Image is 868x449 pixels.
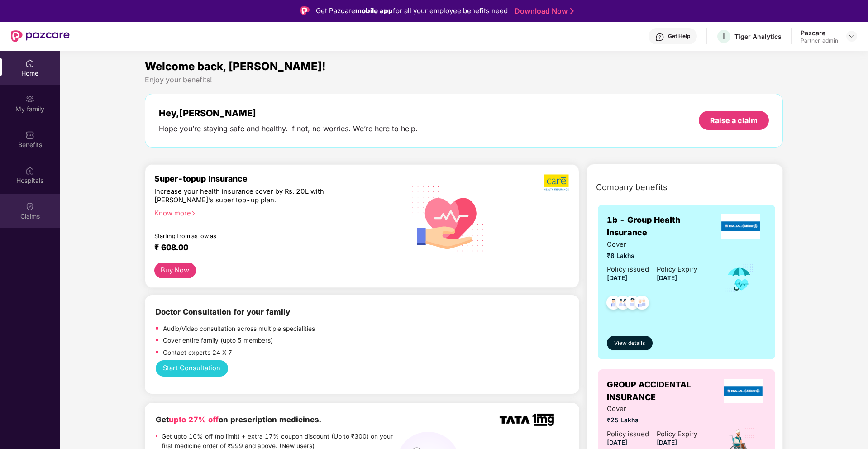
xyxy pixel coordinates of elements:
[544,174,570,191] img: b5dec4f62d2307b9de63beb79f102df3.png
[159,124,418,134] div: Hope you’re staying safe and healthy. If not, no worries. We’re here to help.
[607,239,697,250] span: Cover
[612,293,634,315] img: svg+xml;base64,PHN2ZyB4bWxucz0iaHR0cDovL3d3dy53My5vcmcvMjAwMC9zdmciIHdpZHRoPSI0OC45MTUiIGhlaWdodD...
[596,181,668,194] span: Company benefits
[145,60,326,73] span: Welcome back, [PERSON_NAME]!
[515,6,571,16] a: Download Now
[607,378,720,404] span: GROUP ACCIDENTAL INSURANCE
[154,174,397,183] div: Super-topup Insurance
[156,360,228,377] button: Start Consultation
[721,31,727,42] span: T
[156,307,290,316] b: Doctor Consultation for your family
[657,274,677,282] span: [DATE]
[570,6,574,16] img: Stroke
[25,95,34,104] img: svg+xml;base64,PHN2ZyB3aWR0aD0iMjAiIGhlaWdodD0iMjAiIHZpZXdCb3g9IjAgMCAyMCAyMCIgZmlsbD0ibm9uZSIgeG...
[801,37,838,44] div: Partner_admin
[848,33,855,40] img: svg+xml;base64,PHN2ZyBpZD0iRHJvcGRvd24tMzJ4MzIiIHhtbG5zPSJodHRwOi8vd3d3LnczLm9yZy8yMDAwL3N2ZyIgd2...
[163,324,315,334] p: Audio/Video consultation across multiple specialities
[621,293,644,315] img: svg+xml;base64,PHN2ZyB4bWxucz0iaHR0cDovL3d3dy53My5vcmcvMjAwMC9zdmciIHdpZHRoPSI0OC45NDMiIGhlaWdodD...
[607,404,697,414] span: Cover
[657,439,677,446] span: [DATE]
[154,209,391,215] div: Know more
[163,348,232,358] p: Contact experts 24 X 7
[169,415,219,424] span: upto 27% off
[25,166,34,175] img: svg+xml;base64,PHN2ZyBpZD0iSG9zcGl0YWxzIiB4bWxucz0iaHR0cDovL3d3dy53My5vcmcvMjAwMC9zdmciIHdpZHRoPS...
[734,32,782,41] div: Tiger Analytics
[25,130,34,139] img: svg+xml;base64,PHN2ZyBpZD0iQmVuZWZpdHMiIHhtbG5zPSJodHRwOi8vd3d3LnczLm9yZy8yMDAwL3N2ZyIgd2lkdGg9Ij...
[607,416,697,425] span: ₹25 Lakhs
[668,33,690,40] div: Get Help
[156,415,321,424] b: Get on prescription medicines.
[657,429,697,439] div: Policy Expiry
[607,251,697,261] span: ₹8 Lakhs
[607,274,627,282] span: [DATE]
[801,29,838,37] div: Pazcare
[500,414,554,426] img: TATA_1mg_Logo.png
[154,233,358,239] div: Starting from as low as
[657,264,697,275] div: Policy Expiry
[607,336,653,350] button: View details
[355,6,393,15] strong: mobile app
[602,293,625,315] img: svg+xml;base64,PHN2ZyB4bWxucz0iaHR0cDovL3d3dy53My5vcmcvMjAwMC9zdmciIHdpZHRoPSI0OC45NDMiIGhlaWdodD...
[163,336,273,346] p: Cover entire family (upto 5 members)
[25,59,34,68] img: svg+xml;base64,PHN2ZyBpZD0iSG9tZSIgeG1sbnM9Imh0dHA6Ly93d3cudzMub3JnLzIwMDAvc3ZnIiB3aWR0aD0iMjAiIG...
[154,243,388,253] div: ₹ 608.00
[724,379,763,403] img: insurerLogo
[154,187,358,205] div: Increase your health insurance cover by Rs. 20L with [PERSON_NAME]’s super top-up plan.
[11,30,70,42] img: New Pazcare Logo
[721,214,760,239] img: insurerLogo
[607,429,649,439] div: Policy issued
[191,211,196,216] span: right
[25,202,34,211] img: svg+xml;base64,PHN2ZyBpZD0iQ2xhaW0iIHhtbG5zPSJodHRwOi8vd3d3LnczLm9yZy8yMDAwL3N2ZyIgd2lkdGg9IjIwIi...
[607,264,649,275] div: Policy issued
[607,439,627,446] span: [DATE]
[159,108,418,119] div: Hey, [PERSON_NAME]
[725,263,754,293] img: icon
[145,75,783,85] div: Enjoy your benefits!
[655,33,664,42] img: svg+xml;base64,PHN2ZyBpZD0iSGVscC0zMngzMiIgeG1sbnM9Imh0dHA6Ly93d3cudzMub3JnLzIwMDAvc3ZnIiB3aWR0aD...
[405,174,491,262] img: svg+xml;base64,PHN2ZyB4bWxucz0iaHR0cDovL3d3dy53My5vcmcvMjAwMC9zdmciIHhtbG5zOnhsaW5rPSJodHRwOi8vd3...
[154,263,196,278] button: Buy Now
[316,5,508,16] div: Get Pazcare for all your employee benefits need
[300,6,310,15] img: Logo
[631,293,653,315] img: svg+xml;base64,PHN2ZyB4bWxucz0iaHR0cDovL3d3dy53My5vcmcvMjAwMC9zdmciIHdpZHRoPSI0OC45NDMiIGhlaWdodD...
[710,115,758,125] div: Raise a claim
[607,214,715,239] span: 1b - Group Health Insurance
[614,339,645,348] span: View details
